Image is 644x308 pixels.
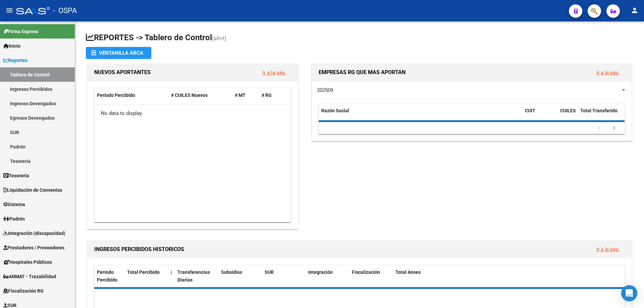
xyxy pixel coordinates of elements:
[97,93,135,98] span: Período Percibido
[306,265,349,287] datatable-header-cell: Integración
[3,28,38,35] span: Firma Express
[91,47,146,59] div: Ventanilla ARCA
[621,285,637,301] div: Open Intercom Messenger
[124,265,168,287] datatable-header-cell: Total Percibido
[86,32,633,44] h1: REPORTES -> Tablero de Control
[608,125,621,132] a: go to next page
[168,265,175,287] datatable-header-cell: |
[522,104,557,126] datatable-header-cell: CUIT
[168,88,232,103] datatable-header-cell: # CUILES Nuevos
[591,243,625,255] button: Ir a la pág.
[259,88,286,103] datatable-header-cell: # RG
[94,88,168,103] datatable-header-cell: Período Percibido
[97,269,117,283] span: Período Percibido
[308,269,333,275] span: Integración
[175,265,218,287] datatable-header-cell: Transferencias Diarias
[596,70,620,76] a: Ir a la pág.
[171,93,208,98] span: # CUILES Nuevos
[232,88,259,103] datatable-header-cell: # MT
[3,287,44,295] span: Fiscalización RG
[393,265,620,287] datatable-header-cell: Total Anses
[263,70,286,76] a: Ir a la pág.
[94,246,184,252] span: INGRESOS PERCIBIDOS HISTORICOS
[53,3,77,18] span: - OSPA
[591,66,625,79] button: Ir a la pág.
[317,87,333,93] span: 202509
[235,93,246,98] span: # MT
[5,6,13,14] mat-icon: menu
[265,269,274,275] span: SUR
[557,104,578,126] datatable-header-cell: CUILES
[319,104,522,126] datatable-header-cell: Razón Social
[221,269,242,275] span: Subsidios
[94,105,291,122] div: No data to display
[3,57,28,64] span: Reportes
[94,69,151,75] span: NUEVOS APORTANTES
[3,201,25,208] span: Sistema
[171,269,172,275] span: |
[593,125,606,132] a: go to previous page
[395,269,421,275] span: Total Anses
[127,269,160,275] span: Total Percibido
[631,6,639,14] mat-icon: person
[3,215,25,223] span: Padrón
[580,108,618,113] span: Total Transferido
[257,66,291,79] button: Ir a la pág.
[560,108,576,113] span: CUILES
[319,69,406,75] span: EMPRESAS RG QUE MAS APORTAN
[3,244,64,251] span: Prestadores / Proveedores
[352,269,380,275] span: Fiscalización
[177,269,210,283] span: Transferencias Diarias
[262,265,306,287] datatable-header-cell: SUR
[525,108,535,113] span: CUIT
[596,246,620,252] a: Ir a la pág.
[3,258,52,266] span: Hospitales Públicos
[3,273,56,280] span: ANMAT - Trazabilidad
[86,47,151,59] button: Ventanilla ARCA
[94,265,124,287] datatable-header-cell: Período Percibido
[578,104,625,126] datatable-header-cell: Total Transferido
[3,172,29,179] span: Tesorería
[321,108,349,113] span: Razón Social
[218,265,262,287] datatable-header-cell: Subsidios
[262,93,272,98] span: # RG
[212,35,226,42] span: (alt+t)
[349,265,393,287] datatable-header-cell: Fiscalización
[3,42,20,50] span: Inicio
[3,186,62,194] span: Liquidación de Convenios
[3,230,65,237] span: Integración (discapacidad)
